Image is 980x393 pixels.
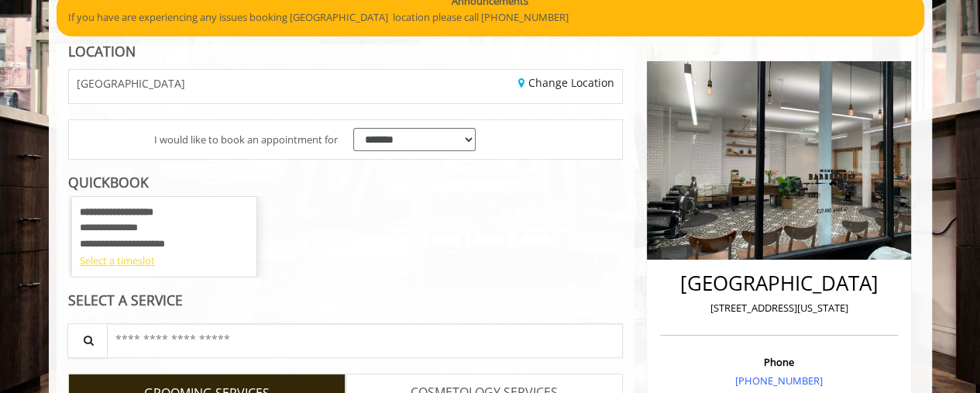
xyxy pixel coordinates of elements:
p: [STREET_ADDRESS][US_STATE] [664,300,894,316]
div: SELECT A SERVICE [68,293,624,308]
a: Change Location [518,75,614,90]
b: LOCATION [68,42,136,60]
h2: [GEOGRAPHIC_DATA] [664,272,894,295]
h3: Phone [664,357,894,367]
span: [GEOGRAPHIC_DATA] [77,78,185,89]
button: Service Search [67,323,108,358]
b: QUICKBOOK [68,173,149,191]
p: If you have are experiencing any issues booking [GEOGRAPHIC_DATA] location please call [PHONE_NUM... [68,9,913,26]
div: Select a timeslot [80,253,249,269]
a: [PHONE_NUMBER] [735,374,823,388]
span: I would like to book an appointment for [154,132,338,148]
